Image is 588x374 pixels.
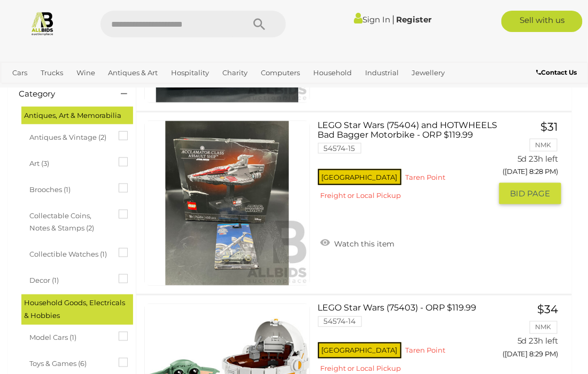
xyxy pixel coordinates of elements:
[29,181,110,196] span: Brooches (1)
[507,121,561,205] a: $31 NMK 5d 23h left ([DATE] 8:28 PM) BID PAGE
[29,329,110,344] span: Model Cars (1)
[72,64,99,82] a: Wine
[233,11,286,37] button: Search
[218,64,252,82] a: Charity
[318,235,398,251] a: Watch this item
[42,82,72,99] a: Sports
[537,67,580,78] a: Contact Us
[29,129,110,144] span: Antiques & Vintage (2)
[538,303,559,316] span: $34
[29,155,110,170] span: Art (3)
[8,64,32,82] a: Cars
[8,82,37,99] a: Office
[167,64,213,82] a: Hospitality
[537,68,577,76] b: Contact Us
[309,64,356,82] a: Household
[77,82,161,99] a: [GEOGRAPHIC_DATA]
[257,64,304,82] a: Computers
[501,11,583,32] a: Sell with us
[332,239,395,249] span: Watch this item
[541,120,559,133] span: $31
[510,188,551,199] span: BID PAGE
[21,107,133,124] div: Antiques, Art & Memorabilia
[499,183,561,204] button: BID PAGE
[396,14,431,25] a: Register
[36,64,67,82] a: Trucks
[104,64,163,82] a: Antiques & Art
[19,90,105,99] h4: Category
[29,355,110,370] span: Toys & Games (6)
[326,121,492,208] a: LEGO Star Wars (75404) and HOTWHEELS Bad Bagger Motorbike - ORP $119.99 54574-15 [GEOGRAPHIC_DATA...
[354,14,390,25] a: Sign In
[29,272,110,287] span: Decor (1)
[392,13,394,25] span: |
[29,207,110,235] span: Collectable Coins, Notes & Stamps (2)
[29,245,110,260] span: Collectible Watches (1)
[21,295,133,325] div: Household Goods, Electricals & Hobbies
[30,11,55,36] img: Allbids.com.au
[408,64,450,82] a: Jewellery
[361,64,403,82] a: Industrial
[507,304,561,365] a: $34 NMK 5d 23h left ([DATE] 8:29 PM)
